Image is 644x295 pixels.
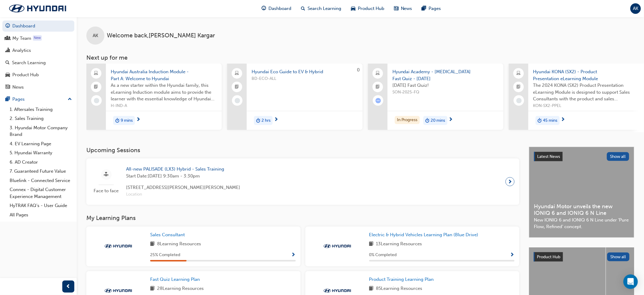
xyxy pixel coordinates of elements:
[291,253,296,258] span: Show Progress
[376,240,422,248] span: 13 Learning Resources
[2,94,74,105] button: Pages
[7,158,74,167] a: 6. AD Creator
[538,117,542,124] span: duration-icon
[5,24,10,29] span: guage-icon
[561,117,565,123] span: next-icon
[376,83,380,91] span: booktick-icon
[426,117,430,124] span: duration-icon
[102,243,135,249] img: Trak
[7,114,74,123] a: 2. Sales Training
[607,253,630,261] button: Show all
[351,5,355,12] span: car-icon
[107,32,215,39] span: Welcome back , [PERSON_NAME] Kargar
[368,64,503,130] a: Hyundai Academy - [MEDICAL_DATA] Fast Quiz - [DATE][DATE] Fast Quiz!SON-2025-FQIn Progressduratio...
[358,5,384,12] span: Product Hub
[401,5,412,12] span: News
[376,98,381,103] span: learningRecordVerb_ATTEMPT-icon
[534,252,630,262] a: Product HubShow all
[2,45,74,56] a: Analytics
[5,97,10,102] span: pages-icon
[126,191,240,198] span: Location
[257,2,296,15] a: guage-iconDashboard
[104,171,109,178] span: sessionType_FACE_TO_FACE-icon
[235,83,239,91] span: booktick-icon
[516,98,522,103] span: learningRecordVerb_NONE-icon
[607,152,630,161] button: Show all
[533,68,639,82] span: Hyundai KONA (SX2) - Product Presentation eLearning Module
[111,102,217,109] span: H-IND-A
[94,70,98,77] span: laptop-icon
[2,57,74,68] a: Search Learning
[12,59,46,66] div: Search Learning
[111,82,217,102] span: As a new starter within the Hyundai family, this eLearning Induction module aims to provide the l...
[66,283,71,290] span: prev-icon
[449,117,453,123] span: next-icon
[395,116,420,124] div: In Progress
[136,117,141,123] span: next-icon
[2,19,74,94] button: DashboardMy TeamAnalyticsSearch LearningProduct HubNews
[86,215,519,221] h3: My Learning Plans
[7,185,74,201] a: Connex - Digital Customer Experience Management
[150,285,155,293] span: book-icon
[392,82,499,89] span: [DATE] Fast Quiz!
[369,276,436,283] a: Product Training Learning Plan
[321,243,354,249] img: Trak
[274,117,278,123] span: next-icon
[5,36,10,41] span: people-icon
[115,117,119,124] span: duration-icon
[262,5,266,12] span: guage-icon
[12,84,24,91] div: News
[5,48,10,53] span: chart-icon
[32,35,42,41] div: Tooltip anchor
[376,70,380,77] span: laptop-icon
[94,98,99,103] span: learningRecordVerb_NONE-icon
[86,64,222,130] a: Hyundai Australia Induction Module - Part A: Welcome to HyundaiAs a new starter within the Hyunda...
[268,5,291,12] span: Dashboard
[633,5,639,12] span: AK
[534,203,629,217] span: Hyundai Motor unveils the new IONIQ 6 and IONIQ 6 N Line
[2,20,74,32] a: Dashboard
[235,70,239,77] span: laptop-icon
[262,117,271,124] span: 2 hrs
[77,54,644,61] h3: Next up for me
[517,70,521,77] span: laptop-icon
[543,117,558,124] span: 45 mins
[7,148,74,158] a: 5. Hyundai Warranty
[517,83,521,91] span: booktick-icon
[7,201,74,210] a: HyTRAK FAQ's - User Guide
[296,2,346,15] a: search-iconSearch Learning
[12,35,31,42] div: My Team
[150,231,187,238] a: Sales Consultant
[534,217,629,230] span: New IONIQ 6 and IONIQ 6 N Line under ‘Pure Flow, Refined’ concept.
[91,163,515,200] a: Face to faceAll-new PALISADE (LX3) Hybrid - Sales TrainingStart Date:[DATE] 9:30am - 3:30pm[STREE...
[429,5,441,12] span: Pages
[369,232,478,237] span: Electric & Hybrid Vehicles Learning Plan (Blue Drive)
[301,5,305,12] span: search-icon
[2,33,74,44] a: My Team
[157,285,204,293] span: 28 Learning Resources
[86,147,519,154] h3: Upcoming Sessions
[510,253,515,258] span: Show Progress
[126,173,240,180] span: Start Date: [DATE] 9:30am - 3:30pm
[389,2,417,15] a: news-iconNews
[2,82,74,93] a: News
[150,240,155,248] span: book-icon
[624,275,638,289] div: Open Intercom Messenger
[321,288,354,294] img: Trak
[7,105,74,114] a: 1. Aftersales Training
[7,210,74,220] a: All Pages
[533,102,639,109] span: KON-SX2-PPEL
[235,98,240,103] span: learningRecordVerb_NONE-icon
[369,285,374,293] span: book-icon
[12,71,39,78] div: Product Hub
[537,254,561,259] span: Product Hub
[422,5,426,12] span: pages-icon
[5,72,10,78] span: car-icon
[68,96,72,103] span: up-icon
[369,240,374,248] span: book-icon
[91,187,121,194] span: Face to face
[392,68,499,82] span: Hyundai Academy - [MEDICAL_DATA] Fast Quiz - [DATE]
[150,276,202,283] a: Fast Quiz Learning Plan
[431,117,445,124] span: 20 mins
